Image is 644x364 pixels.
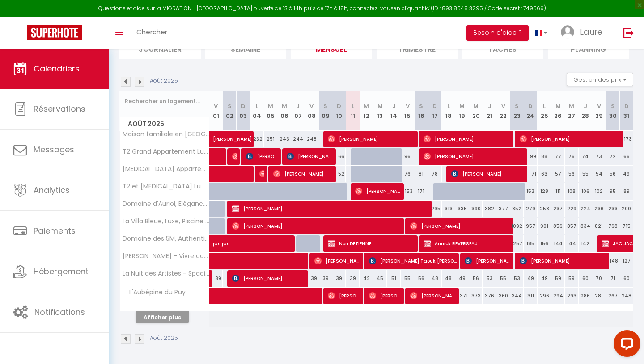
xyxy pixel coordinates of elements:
[121,253,211,259] span: [PERSON_NAME] - Vivre comme un [DEMOGRAPHIC_DATA] en [GEOGRAPHIC_DATA]
[346,91,360,131] th: 11
[414,166,428,182] div: 81
[551,270,565,287] div: 59
[428,91,442,131] th: 17
[496,201,510,217] div: 377
[369,287,401,304] span: [PERSON_NAME]
[121,183,211,190] span: T2 et [MEDICAL_DATA] Lumineux, Modernes et Bien Situés
[232,218,403,234] span: [PERSON_NAME]
[125,93,204,109] input: Rechercher un logement...
[428,201,442,217] div: 295
[466,25,529,41] button: Besoin d'aide ?
[373,91,387,131] th: 13
[337,102,341,110] abbr: D
[538,201,551,217] div: 253
[264,91,278,131] th: 05
[538,166,551,182] div: 63
[377,102,383,110] abbr: M
[579,288,593,304] div: 286
[268,102,273,110] abbr: M
[323,102,327,110] abbr: S
[510,235,524,252] div: 257
[551,166,565,182] div: 57
[551,183,565,200] div: 111
[296,102,300,110] abbr: J
[136,311,189,323] button: Afficher plus
[432,102,437,110] abbr: D
[213,230,336,247] span: jac jac
[364,102,369,110] abbr: M
[520,252,607,269] span: [PERSON_NAME]
[34,144,74,155] span: Messages
[515,102,519,110] abbr: S
[136,27,167,37] span: Chercher
[565,270,579,287] div: 59
[524,166,538,182] div: 71
[309,102,314,110] abbr: V
[428,166,442,182] div: 78
[246,148,278,165] span: [PERSON_NAME]
[565,218,579,234] div: 857
[538,270,551,287] div: 49
[209,235,223,252] a: jac jac
[332,166,346,182] div: 52
[483,270,496,287] div: 53
[401,148,415,165] div: 96
[277,91,291,131] th: 06
[318,270,332,287] div: 39
[394,4,431,12] a: en cliquant ici
[34,103,85,114] span: Réservations
[551,235,565,252] div: 144
[496,288,510,304] div: 360
[565,201,579,217] div: 229
[401,270,415,287] div: 55
[488,102,491,110] abbr: J
[510,270,524,287] div: 53
[579,166,593,182] div: 55
[455,201,469,217] div: 335
[592,166,606,182] div: 54
[209,270,223,287] div: 39
[465,252,511,269] span: [PERSON_NAME]
[528,102,533,110] abbr: D
[592,183,606,200] div: 102
[232,270,306,287] span: [PERSON_NAME]
[424,148,525,165] span: [PERSON_NAME]
[360,91,373,131] th: 12
[209,91,223,131] th: 01
[483,201,496,217] div: 382
[606,218,620,234] div: 768
[469,91,483,131] th: 20
[332,148,346,165] div: 66
[606,253,620,269] div: 148
[606,183,620,200] div: 95
[401,183,415,200] div: 153
[291,91,305,131] th: 07
[250,91,264,131] th: 04
[524,201,538,217] div: 279
[442,201,456,217] div: 313
[401,91,415,131] th: 15
[121,235,211,242] span: Domaine des 5M, Authenticité et Élégance au cœur du [GEOGRAPHIC_DATA]
[606,148,620,165] div: 72
[538,183,551,200] div: 128
[592,270,606,287] div: 70
[121,218,211,225] span: La Villa Bleue, Luxe, Piscine et Spa
[496,270,510,287] div: 55
[406,102,410,110] abbr: V
[447,102,450,110] abbr: L
[469,270,483,287] div: 56
[256,102,258,110] abbr: L
[282,102,287,110] abbr: M
[120,117,209,130] span: Août 2025
[619,201,633,217] div: 200
[442,91,456,131] th: 18
[611,102,615,110] abbr: S
[428,270,442,287] div: 48
[273,165,333,182] span: [PERSON_NAME]
[121,201,211,207] span: Domaine d'Auriol, Élégance et Vue d'Exception
[554,17,614,49] a: ... Laure
[520,130,621,147] span: [PERSON_NAME]
[213,126,275,143] span: [PERSON_NAME]
[555,102,561,110] abbr: M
